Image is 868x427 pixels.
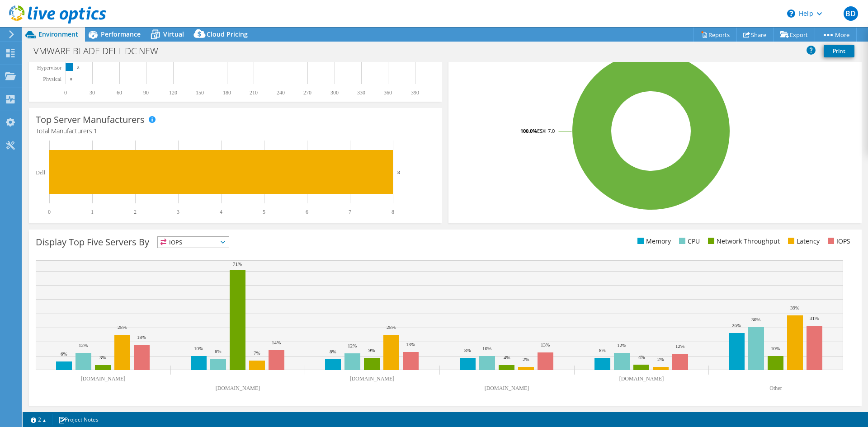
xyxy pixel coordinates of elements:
span: Performance [101,30,141,38]
text: Other [769,385,782,391]
a: Reports [693,28,737,42]
text: 18% [137,334,146,340]
text: 7 [349,209,351,215]
text: 10% [482,346,491,351]
text: [DOMAIN_NAME] [81,375,126,382]
text: 8 [392,209,394,215]
text: 390 [411,89,419,96]
text: 270 [303,89,311,96]
text: 6% [61,351,67,357]
text: 3 [177,209,179,215]
text: 90 [143,89,149,96]
text: Dell [36,169,45,176]
text: 0 [64,89,67,96]
a: 2 [24,414,52,425]
text: 25% [387,324,396,330]
text: 12% [617,343,626,348]
text: 6 [306,209,308,215]
text: 10% [771,346,780,351]
text: 71% [233,261,242,267]
text: 120 [169,89,177,96]
span: Cloud Pricing [207,30,248,38]
text: 3% [99,355,106,360]
a: More [815,28,857,42]
text: 300 [330,89,339,96]
text: 7% [254,350,260,356]
text: 13% [406,342,415,347]
text: 5 [263,209,265,215]
text: [DOMAIN_NAME] [619,375,664,382]
text: 14% [272,340,281,345]
text: 360 [384,89,392,96]
text: 12% [675,343,684,349]
li: IOPS [826,236,850,246]
text: 10% [194,346,203,351]
span: Virtual [163,30,184,38]
tspan: ESXi 7.0 [537,127,555,134]
text: 26% [732,323,741,328]
text: 2% [523,357,529,362]
a: Share [736,28,774,42]
h1: VMWARE BLADE DELL DC NEW [29,46,172,56]
text: 1 [91,209,94,215]
text: 4 [220,209,222,215]
text: 9% [368,347,375,353]
text: Physical [43,76,61,82]
text: 12% [348,343,357,348]
text: 8% [330,349,336,354]
text: 39% [790,305,799,310]
text: 4% [638,354,645,360]
text: 25% [118,324,127,330]
tspan: 100.0% [520,127,537,134]
text: 180 [223,89,231,96]
text: 8% [215,348,222,354]
text: 2% [657,357,664,362]
text: 60 [117,89,122,96]
span: IOPS [158,237,229,248]
text: 210 [250,89,258,96]
svg: \n [787,9,795,18]
li: Network Throughput [706,236,780,246]
text: 30% [751,317,760,322]
text: 2 [134,209,137,215]
h3: Top Server Manufacturers [36,115,145,125]
text: [DOMAIN_NAME] [350,375,395,382]
text: 30 [90,89,95,96]
a: Print [824,45,854,57]
text: 12% [79,343,88,348]
text: 8% [599,347,606,353]
a: Project Notes [52,414,105,425]
text: 31% [810,315,819,321]
text: 8 [397,169,400,175]
li: Memory [635,236,671,246]
text: [DOMAIN_NAME] [485,385,529,391]
text: 8% [464,347,471,353]
li: Latency [786,236,820,246]
text: 13% [541,342,550,347]
span: 1 [94,127,97,135]
text: 4% [504,355,510,360]
text: 0 [70,77,72,81]
span: BD [844,6,858,21]
h4: Total Manufacturers: [36,126,435,136]
text: 330 [357,89,365,96]
text: 150 [196,89,204,96]
span: Environment [38,30,78,38]
li: CPU [677,236,700,246]
text: [DOMAIN_NAME] [216,385,260,391]
text: 240 [277,89,285,96]
text: Hypervisor [37,65,61,71]
a: Export [773,28,815,42]
text: 0 [48,209,51,215]
text: 8 [77,66,80,70]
